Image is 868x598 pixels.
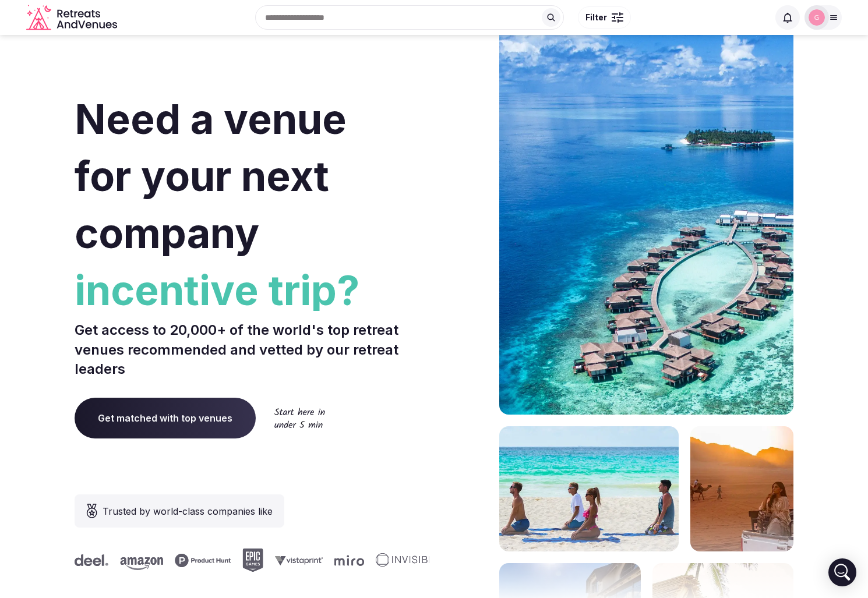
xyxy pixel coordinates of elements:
[75,398,256,438] a: Get matched with top venues
[274,408,325,428] img: Start here in under 5 min
[103,504,273,518] span: Trusted by world-class companies like
[26,5,119,31] a: Visit the homepage
[64,554,98,566] svg: Deel company logo
[264,555,312,565] svg: Vistaprint company logo
[26,5,119,31] svg: Retreats and Venues company logo
[75,262,429,319] span: incentive trip?
[232,549,253,572] svg: Epic Games company logo
[809,9,825,26] img: Glen Hayes
[499,426,679,551] img: yoga on tropical beach
[585,12,607,23] span: Filter
[690,426,793,551] img: woman sitting in back of truck with camels
[75,320,429,379] p: Get access to 20,000+ of the world's top retreat venues recommended and vetted by our retreat lea...
[578,6,631,29] button: Filter
[365,553,429,567] svg: Invisible company logo
[828,558,856,586] div: Open Intercom Messenger
[324,555,354,566] svg: Miro company logo
[75,94,347,258] span: Need a venue for your next company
